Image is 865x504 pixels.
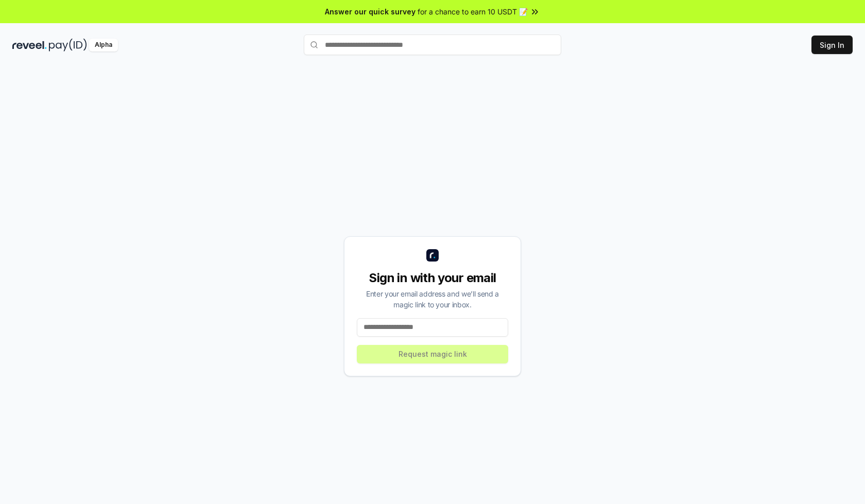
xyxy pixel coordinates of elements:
[357,270,508,286] div: Sign in with your email
[89,39,118,51] div: Alpha
[325,6,416,17] span: Answer our quick survey
[426,249,439,262] img: logo_small
[418,6,528,17] span: for a chance to earn 10 USDT 📝
[12,39,47,51] img: reveel_dark
[357,288,508,310] div: Enter your email address and we’ll send a magic link to your inbox.
[49,39,87,51] img: pay_id
[811,36,853,54] button: Sign In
